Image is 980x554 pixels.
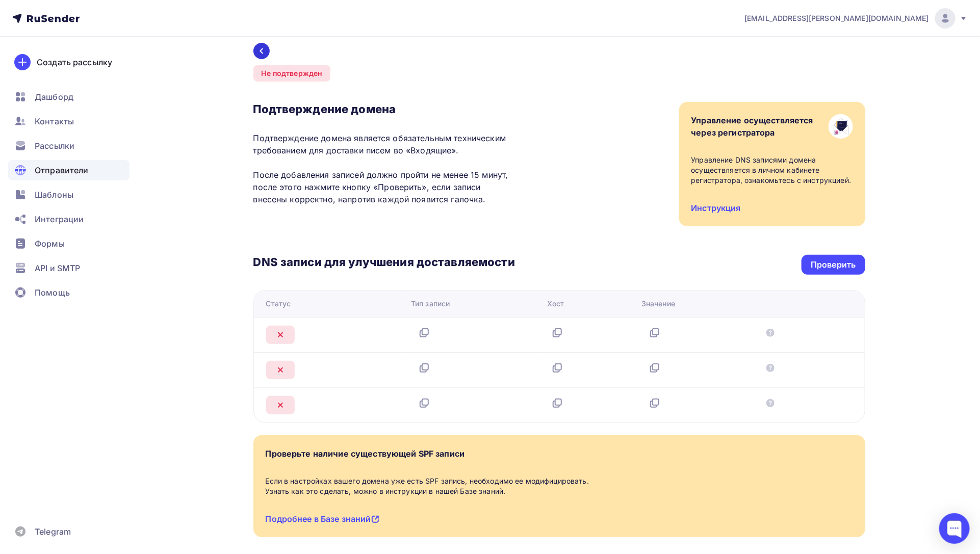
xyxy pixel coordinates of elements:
[35,91,73,103] span: Дашборд
[266,476,853,496] div: Если в настройках вашего домена уже есть SPF запись, необходимо ее модифицировать. Узнать как это...
[8,136,130,156] a: Рассылки
[253,132,515,205] p: Подтверждение домена является обязательным техническим требованием для доставки писем во «Входящи...
[547,299,564,309] div: Хост
[691,155,853,186] div: Управление DNS записями домена осуществляется в личном кабинете регистратора, ознакомьтесь с инст...
[35,115,74,127] span: Контакты
[35,286,70,299] span: Помощь
[35,238,65,250] span: Формы
[8,87,130,107] a: Дашборд
[35,140,74,152] span: Рассылки
[641,299,675,309] div: Значение
[744,13,929,23] span: [EMAIL_ADDRESS][PERSON_NAME][DOMAIN_NAME]
[35,164,89,176] span: Отправители
[35,189,73,201] span: Шаблоны
[8,184,130,205] a: Шаблоны
[8,160,130,180] a: Отправители
[8,233,130,254] a: Формы
[691,114,814,139] div: Управление осуществляется через регистратора
[37,56,112,68] div: Создать рассылку
[253,102,515,116] h3: Подтверждение домена
[8,111,130,131] a: Контакты
[35,213,84,225] span: Интеграции
[744,8,968,29] a: [EMAIL_ADDRESS][PERSON_NAME][DOMAIN_NAME]
[266,514,379,524] a: Подробнее в Базе знаний
[35,262,80,274] span: API и SMTP
[411,299,450,309] div: Тип записи
[811,259,856,271] div: Проверить
[266,447,465,460] div: Проверьте наличие существующей SPF записи
[253,65,331,82] div: Не подтвержден
[253,255,515,271] h3: DNS записи для улучшения доставляемости
[266,299,291,309] div: Статус
[35,525,71,538] span: Telegram
[691,203,741,213] a: Инструкция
